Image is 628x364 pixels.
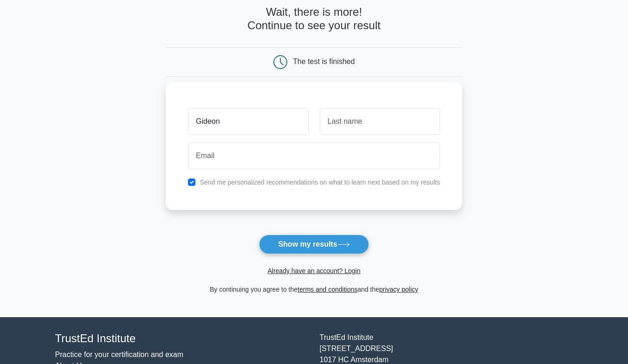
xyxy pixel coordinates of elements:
h4: Wait, there is more! Continue to see your result [166,6,462,32]
div: By continuing you agree to the and the [160,284,468,295]
a: Already have an account? Login [267,267,360,275]
input: Email [188,142,440,169]
label: Send me personalized recommendations on what to learn next based on my results [200,179,440,186]
h4: TrustEd Institute [55,332,309,345]
div: The test is finished [293,57,355,65]
a: Practice for your certification and exam [55,351,184,358]
input: First name [188,108,308,135]
button: Show my results [259,235,369,254]
a: terms and conditions [298,286,357,293]
input: Last name [320,108,440,135]
a: privacy policy [379,286,418,293]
